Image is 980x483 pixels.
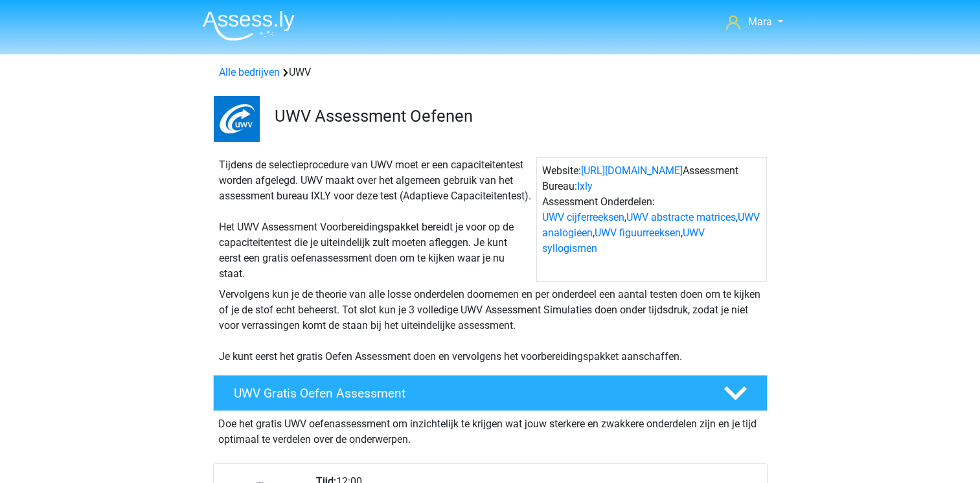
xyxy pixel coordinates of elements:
div: Doe het gratis UWV oefenassessment om inzichtelijk te krijgen wat jouw sterkere en zwakkere onder... [213,411,768,447]
a: [URL][DOMAIN_NAME] [581,164,683,177]
a: UWV cijferreeksen [542,211,624,223]
span: Mara [748,16,772,28]
h3: UWV Assessment Oefenen [275,106,757,126]
a: Mara [721,14,788,30]
h4: UWV Gratis Oefen Assessment [234,386,703,401]
a: UWV abstracte matrices [626,211,736,223]
a: UWV Gratis Oefen Assessment [208,375,773,411]
div: Website: Assessment Bureau: Assessment Onderdelen: , , , , [536,157,767,282]
a: Ixly [577,180,593,192]
a: Alle bedrijven [219,66,280,78]
a: UWV figuurreeksen [595,227,681,239]
div: Tijdens de selectieprocedure van UWV moet er een capaciteitentest worden afgelegd. UWV maakt over... [214,157,536,282]
div: Vervolgens kun je de theorie van alle losse onderdelen doornemen en per onderdeel een aantal test... [214,287,767,365]
div: UWV [214,65,767,80]
img: Assessly [203,10,295,41]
